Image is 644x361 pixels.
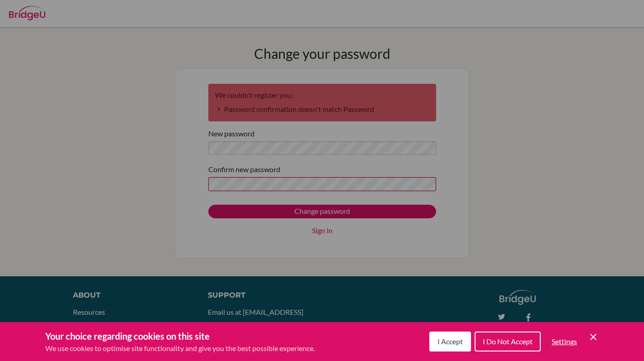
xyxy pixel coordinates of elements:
span: I Accept [437,337,463,346]
button: Settings [544,332,584,351]
span: I Do Not Accept [483,337,533,346]
button: Save and close [588,332,599,342]
button: I Do Not Accept [475,332,541,351]
p: We use cookies to optimise site functionality and give you the best possible experience. [45,343,315,354]
button: I Accept [429,332,471,351]
h3: Your choice regarding cookies on this site [45,329,315,343]
span: Settings [552,337,577,346]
